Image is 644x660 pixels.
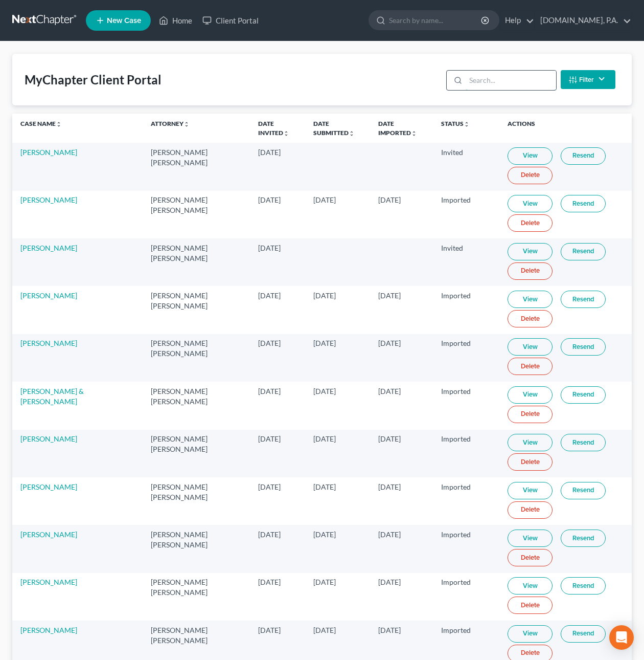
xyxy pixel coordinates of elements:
[313,195,336,204] span: [DATE]
[433,525,499,573] td: Imported
[20,148,77,157] a: [PERSON_NAME]
[561,530,606,547] a: Resend
[20,530,77,539] a: [PERSON_NAME]
[20,244,77,252] a: [PERSON_NAME]
[313,387,336,395] span: [DATE]
[313,626,336,634] span: [DATE]
[258,244,281,252] span: [DATE]
[378,578,401,586] span: [DATE]
[258,120,289,136] a: Date Invitedunfold_more
[258,291,281,300] span: [DATE]
[561,147,606,165] a: Resend
[20,195,77,204] a: [PERSON_NAME]
[411,130,417,137] i: unfold_more
[143,477,250,525] td: [PERSON_NAME] [PERSON_NAME]
[561,625,606,643] a: Resend
[433,238,499,286] td: Invited
[143,382,250,429] td: [PERSON_NAME] [PERSON_NAME]
[258,339,281,347] span: [DATE]
[508,597,553,614] a: Delete
[508,291,553,308] a: View
[433,430,499,477] td: Imported
[20,120,62,127] a: Case Nameunfold_more
[466,71,556,90] input: Search...
[143,143,250,190] td: [PERSON_NAME] [PERSON_NAME]
[535,11,631,30] a: [DOMAIN_NAME], P.A.
[258,626,281,634] span: [DATE]
[508,577,553,595] a: View
[258,482,281,491] span: [DATE]
[143,430,250,477] td: [PERSON_NAME] [PERSON_NAME]
[508,482,553,499] a: View
[20,482,77,491] a: [PERSON_NAME]
[313,120,355,136] a: Date Submittedunfold_more
[378,530,401,539] span: [DATE]
[433,382,499,429] td: Imported
[508,434,553,451] a: View
[561,70,615,89] button: Filter
[258,148,281,157] span: [DATE]
[349,130,355,137] i: unfold_more
[283,130,289,137] i: unfold_more
[433,573,499,621] td: Imported
[561,434,606,451] a: Resend
[508,625,553,643] a: View
[154,11,197,30] a: Home
[508,338,553,356] a: View
[151,120,190,127] a: Attorneyunfold_more
[508,147,553,165] a: View
[143,286,250,334] td: [PERSON_NAME] [PERSON_NAME]
[20,578,77,586] a: [PERSON_NAME]
[258,387,281,395] span: [DATE]
[313,434,336,443] span: [DATE]
[508,262,553,280] a: Delete
[20,291,77,300] a: [PERSON_NAME]
[378,339,401,347] span: [DATE]
[508,530,553,547] a: View
[143,525,250,573] td: [PERSON_NAME] [PERSON_NAME]
[433,286,499,334] td: Imported
[508,386,553,404] a: View
[561,338,606,356] a: Resend
[258,434,281,443] span: [DATE]
[500,11,534,30] a: Help
[378,120,417,136] a: Date Importedunfold_more
[20,387,84,406] a: [PERSON_NAME] & [PERSON_NAME]
[143,191,250,238] td: [PERSON_NAME] [PERSON_NAME]
[389,11,482,30] input: Search by name...
[378,482,401,491] span: [DATE]
[258,195,281,204] span: [DATE]
[508,167,553,184] a: Delete
[20,339,77,347] a: [PERSON_NAME]
[433,191,499,238] td: Imported
[561,577,606,595] a: Resend
[107,17,141,25] span: New Case
[313,578,336,586] span: [DATE]
[197,11,264,30] a: Client Portal
[378,626,401,634] span: [DATE]
[609,625,634,650] div: Open Intercom Messenger
[313,291,336,300] span: [DATE]
[25,72,162,88] div: MyChapter Client Portal
[20,434,77,443] a: [PERSON_NAME]
[508,310,553,327] a: Delete
[508,501,553,519] a: Delete
[561,291,606,308] a: Resend
[464,121,470,127] i: unfold_more
[441,120,470,127] a: Statusunfold_more
[183,121,190,127] i: unfold_more
[561,243,606,260] a: Resend
[508,214,553,232] a: Delete
[313,482,336,491] span: [DATE]
[378,291,401,300] span: [DATE]
[433,477,499,525] td: Imported
[508,453,553,471] a: Delete
[313,530,336,539] span: [DATE]
[433,143,499,190] td: Invited
[561,386,606,404] a: Resend
[258,578,281,586] span: [DATE]
[20,626,77,634] a: [PERSON_NAME]
[508,406,553,423] a: Delete
[143,334,250,382] td: [PERSON_NAME] [PERSON_NAME]
[508,358,553,375] a: Delete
